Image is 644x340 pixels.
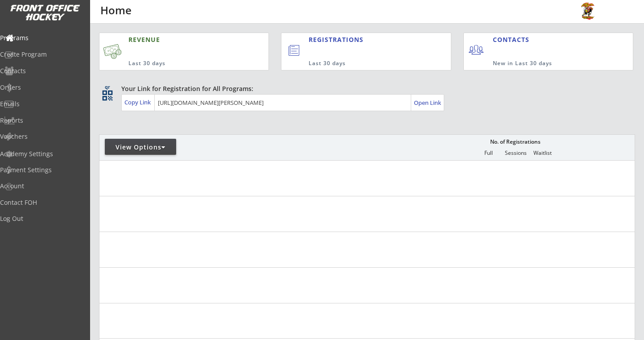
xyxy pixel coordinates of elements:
[502,150,529,156] div: Sessions
[309,35,411,44] div: REGISTRATIONS
[128,60,227,67] div: Last 30 days
[414,96,442,109] a: Open Link
[529,150,556,156] div: Waitlist
[487,139,543,145] div: No. of Registrations
[309,60,414,67] div: Last 30 days
[121,84,607,93] div: Your Link for Registration for All Programs:
[128,35,227,44] div: REVENUE
[475,150,502,156] div: Full
[124,98,153,106] div: Copy Link
[493,60,592,67] div: New in Last 30 days
[414,99,442,107] div: Open Link
[102,84,112,90] div: qr
[493,35,533,44] div: CONTACTS
[101,89,114,102] button: qr_code
[105,143,176,152] div: View Options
